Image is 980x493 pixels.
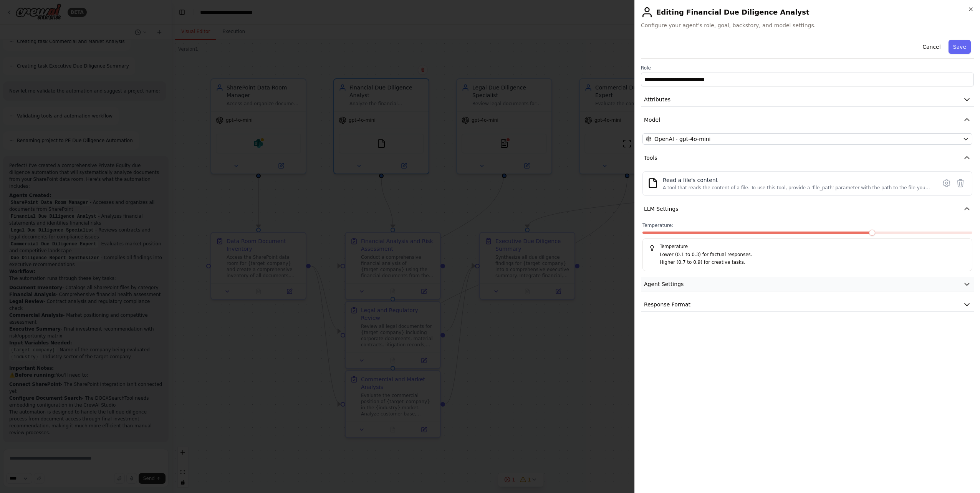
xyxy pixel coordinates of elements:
span: Response Format [644,301,690,308]
span: Configure your agent's role, goal, backstory, and model settings. [641,22,974,29]
h5: Temperature [649,243,966,250]
button: LLM Settings [641,202,974,216]
p: Higher (0.7 to 0.9) for creative tasks. [660,259,966,266]
button: Tools [641,151,974,165]
span: Agent Settings [644,280,684,288]
button: Configure tool [940,176,954,190]
span: Tools [644,154,657,162]
button: Save [949,40,971,54]
img: FileReadTool [647,178,658,189]
button: Attributes [641,93,974,107]
p: Lower (0.1 to 0.3) for factual responses. [660,251,966,259]
div: Read a file's content [663,176,932,184]
button: Agent Settings [641,277,974,291]
span: Temperature: [642,222,673,228]
button: OpenAI - gpt-4o-mini [642,133,972,145]
span: OpenAI - gpt-4o-mini [654,135,710,143]
label: Role [641,65,974,71]
div: A tool that reads the content of a file. To use this tool, provide a 'file_path' parameter with t... [663,185,932,191]
span: LLM Settings [644,205,679,213]
button: Response Format [641,298,974,312]
span: Attributes [644,96,670,103]
span: Model [644,116,660,124]
button: Delete tool [954,176,967,190]
button: Model [641,113,974,127]
h2: Editing Financial Due Diligence Analyst [641,6,974,18]
button: Cancel [918,40,945,54]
